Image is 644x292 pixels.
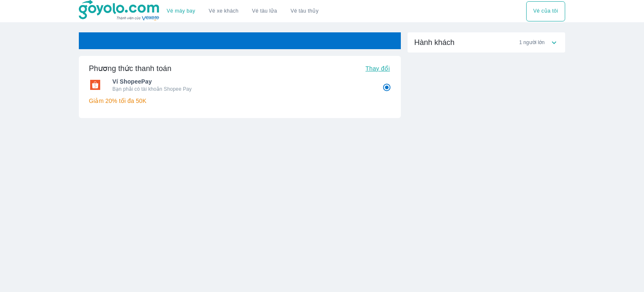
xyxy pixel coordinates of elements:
button: Vé của tôi [526,1,565,21]
button: Vé tàu thủy [284,1,325,21]
h6: Phương thức thanh toán [89,63,171,74]
a: Vé máy bay [167,8,195,14]
button: Thay đổi [362,63,393,74]
span: Thay đổi [366,65,390,72]
span: Hành khách [414,37,454,47]
img: Ví ShopeePay [89,80,101,90]
div: choose transportation mode [160,1,325,21]
a: Vé xe khách [209,8,239,14]
p: Giảm 20% tối đa 50K [89,97,391,105]
span: Ví ShopeePay [112,77,371,86]
p: Bạn phải có tài khoản Shopee Pay [112,86,371,92]
span: 1 người lớn [519,39,545,46]
div: choose transportation mode [526,1,565,21]
div: Hành khách1 người lớn [408,32,565,53]
a: Vé tàu lửa [245,1,284,21]
div: Ví ShopeePayVí ShopeePayBạn phải có tài khoản Shopee Pay [89,75,391,95]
